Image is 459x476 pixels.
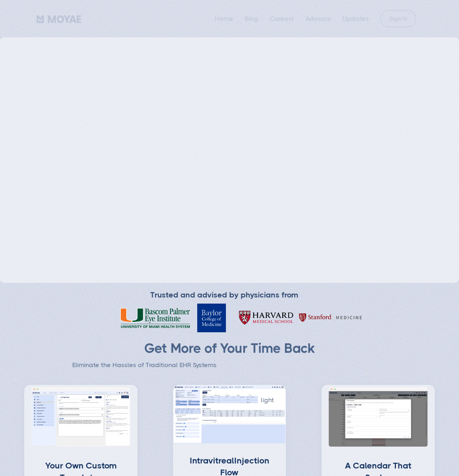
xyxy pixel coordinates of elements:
img: Bascom Palmer Eye Institute University of Miami Health System Logo [120,308,190,328]
img: Harvard Medical School [299,307,363,329]
a: Blog [245,15,258,22]
a: Careers [270,15,294,22]
h2: Get More of Your Time Back [72,340,387,357]
strong: Intravitreal [190,456,234,466]
img: Screenshot of Moyae Calendar [322,385,434,448]
div: Trusted and advised by physicians from [150,290,298,300]
img: Screenshot of Moyae Templates [25,385,137,448]
img: Harvard Medical School [233,307,299,329]
p: Eliminate the Hassles of Traditional EHR Systems [72,360,387,370]
img: Moyae Logo [37,15,81,23]
a: Home [215,15,233,22]
a: Updates [342,15,369,22]
img: Baylor College of Medicine Logo [197,304,226,332]
a: home [37,13,81,24]
a: Advisors [306,15,331,22]
a: Sign in [380,10,416,27]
